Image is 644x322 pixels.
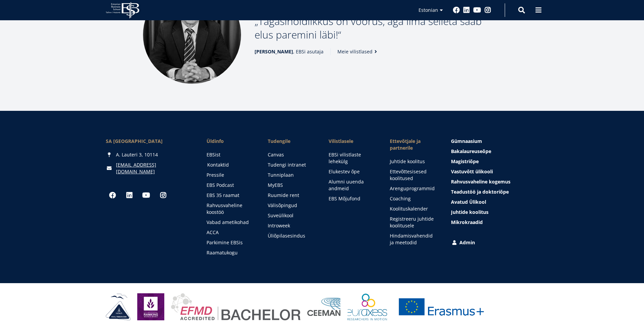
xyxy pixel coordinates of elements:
[268,182,315,189] a: MyEBS
[207,249,254,256] a: Raamatukogu
[390,158,437,165] a: Juhtide koolitus
[116,162,193,175] a: [EMAIL_ADDRESS][DOMAIN_NAME]
[473,7,481,14] a: Youtube
[255,48,293,55] strong: [PERSON_NAME]
[207,138,254,145] span: Üldinfo
[451,168,538,175] a: Vastuvõtt ülikooli
[329,178,376,192] a: Alumni uuenda andmeid
[207,239,254,246] a: Parkimine EBSis
[106,151,193,158] div: A. Lauteri 3, 10114
[137,293,164,320] img: Eduniversal
[390,216,437,229] a: Registreeru juhtide koolitusele
[207,151,254,158] a: EBSist
[451,219,483,225] span: Mikrokraadid
[390,232,437,246] a: Hindamisvahendid ja meetodid
[268,202,315,209] a: Välisõpingud
[140,189,153,202] a: Youtube
[268,222,315,229] a: Introweek
[451,138,482,144] span: Gümnaasium
[123,189,136,202] a: Linkedin
[451,138,538,145] a: Gümnaasium
[157,189,170,202] a: Instagram
[390,195,437,202] a: Coaching
[329,138,376,145] span: Vilistlasele
[390,185,437,192] a: Arenguprogrammid
[451,209,538,216] a: Juhtide koolitus
[451,148,491,154] span: Bakalaureuseõpe
[451,178,510,185] span: Rahvusvaheline kogemus
[451,199,538,205] a: Avatud Ülikool
[451,239,538,246] a: Admin
[106,293,130,320] img: HAKA
[207,192,254,199] a: EBS 35 raamat
[451,209,488,215] span: Juhtide koolitus
[207,219,254,226] a: Vabad ametikohad
[451,189,509,195] span: Teadustöö ja doktoriõpe
[390,138,437,151] span: Ettevõtjale ja partnerile
[268,162,315,168] a: Tudengi intranet
[390,168,437,182] a: Ettevõttesisesed koolitused
[484,7,491,14] a: Instagram
[268,232,315,239] a: Üliõpilasesindus
[268,212,315,219] a: Suveülikool
[171,293,301,320] img: EFMD
[337,48,379,55] a: Meie vilistlased
[106,138,193,145] div: SA [GEOGRAPHIC_DATA]
[255,15,501,42] p: Tagasihoidlikkus on voorus, aga ilma selleta saab elus paremini läbi!
[106,189,119,202] a: Facebook
[348,293,387,320] img: EURAXESS
[451,178,538,185] a: Rahvusvaheline kogemus
[394,293,488,320] a: Erasmus +
[268,172,315,178] a: Tunniplaan
[307,298,341,316] img: Ceeman
[329,151,376,165] a: EBSi vilistlaste lehekülg
[207,229,254,236] a: ACCA
[207,162,255,168] a: Kontaktid
[451,158,479,165] span: Magistriõpe
[329,195,376,202] a: EBS Mõjufond
[268,192,315,199] a: Ruumide rent
[329,168,376,175] a: Elukestev õpe
[451,219,538,226] a: Mikrokraadid
[207,182,254,189] a: EBS Podcast
[255,48,324,55] span: , EBSi asutaja
[453,7,460,14] a: Facebook
[451,199,486,205] span: Avatud Ülikool
[390,205,437,212] a: Koolituskalender
[394,293,488,320] img: Erasmus+
[207,172,254,178] a: Pressile
[268,151,315,158] a: Canvas
[207,202,254,216] a: Rahvusvaheline koostöö
[268,138,315,145] a: Tudengile
[451,148,538,155] a: Bakalaureuseõpe
[463,7,470,14] a: Linkedin
[451,158,538,165] a: Magistriõpe
[451,189,538,195] a: Teadustöö ja doktoriõpe
[451,168,493,175] span: Vastuvõtt ülikooli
